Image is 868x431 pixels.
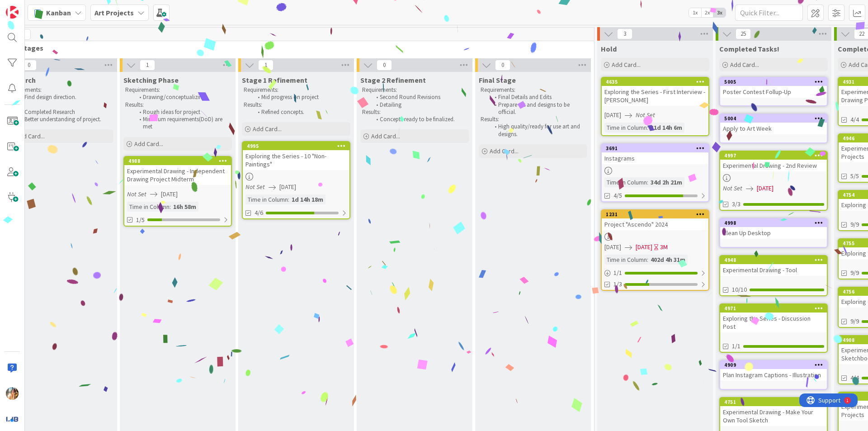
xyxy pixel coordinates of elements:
span: Task Stages [3,43,583,52]
span: [DATE] [604,242,621,252]
span: 3x [713,8,726,17]
span: : [170,202,171,212]
i: Not Set [636,111,655,119]
span: Kanban [46,7,71,18]
div: Exploring the Series - 10 "Non-Paintings" [243,150,349,170]
li: Mid progress on project [253,94,349,101]
span: 1 / 1 [613,268,622,278]
div: 34d 2h 21m [648,177,684,187]
span: Stage 1 Refinement [242,76,307,85]
div: 16h 58m [171,202,198,212]
div: 1d 14h 18m [289,194,325,204]
div: 402d 4h 31m [648,255,688,265]
span: 10/10 [732,285,747,294]
span: : [288,194,289,204]
div: Exploring the Series - Discussion Post [720,313,827,332]
div: 4948 [720,256,827,264]
span: 0 [495,60,510,71]
div: Time in Column [127,202,170,212]
div: Poster Contest Follup-Up [720,86,827,98]
span: : [647,255,648,265]
div: 4909 [720,361,827,369]
span: 2x [701,8,713,17]
span: 0 [377,60,392,71]
div: Project "Ascendo" 2024 [602,218,708,230]
li: Detailing [371,101,467,109]
span: 1/3 [613,279,622,289]
p: Results: [244,101,349,109]
div: 1/1 [602,267,708,279]
input: Quick Filter... [735,5,803,21]
li: Refined concepts. [253,109,349,116]
li: Find design direction. [16,94,112,101]
li: Rough ideas for project [134,109,231,116]
span: Support [19,1,41,12]
span: : [647,177,648,187]
li: Prepare art and designs to be official. [490,101,586,116]
span: 4/6 [255,208,263,218]
img: JF [6,387,19,400]
div: 5005 [724,79,827,85]
span: Add Card... [134,140,163,148]
div: 4948 [724,257,827,263]
div: 4997Experimental Drawing - 2nd Review [720,152,827,171]
div: Time in Column [604,255,647,265]
span: 9/9 [850,317,859,326]
div: 3691 [602,144,708,152]
span: Sketching Phase [123,76,179,85]
div: 4635 [602,78,708,86]
i: Not Set [723,184,742,192]
div: Experimental Drawing - Make Your Own Tool Sketch [720,406,827,426]
span: [DATE] [636,242,652,252]
div: 4751Experimental Drawing - Make Your Own Tool Sketch [720,398,827,426]
span: 1 [258,60,274,71]
li: Drawing/conceptualizing [134,94,231,101]
div: 3691Instagrams [602,144,708,164]
div: 3M [660,242,668,252]
span: : [647,123,648,133]
li: Second Round Revisions [371,94,467,101]
div: Plan Instagram Captions - Illustration [720,369,827,381]
div: Exploring the Series - First Interview - [PERSON_NAME] [602,86,708,106]
div: Time in Column [604,177,647,187]
div: 4995 [243,142,349,150]
li: Minimum requirements(DoD) are met [134,116,231,131]
div: 4997 [720,152,827,160]
p: Results: [481,116,585,123]
div: 4998Clean Up Desktop [720,219,827,239]
span: 0 [21,60,37,71]
p: Requirements: [362,86,467,94]
span: Add Card... [730,61,759,69]
div: 4635Exploring the Series - First Interview - [PERSON_NAME] [602,78,708,106]
div: 4988 [128,158,231,164]
div: 1231 [606,211,708,218]
div: 4909Plan Instagram Captions - Illustration [720,361,827,381]
img: Visit kanbanzone.com [6,6,19,19]
span: 4/4 [850,115,859,124]
span: Add Card... [253,125,282,133]
div: 4971 [724,305,827,312]
span: Add Card... [490,147,519,155]
span: Add Card... [612,61,641,69]
span: [DATE] [161,189,178,199]
div: 4995 [247,143,349,149]
div: 4751 [724,399,827,405]
span: 1/1 [732,341,741,351]
span: [DATE] [604,110,621,120]
p: Requirements: [244,86,349,94]
div: 4909 [724,362,827,368]
span: 1 [140,60,155,71]
div: Experimental Drawing - 2nd Review [720,160,827,171]
div: Experimental Drawing - Independent Drawing Project Midterm [124,165,231,185]
div: 4635 [606,79,708,85]
span: Add Card... [16,132,45,140]
li: Better understanding of project. [16,116,112,123]
p: Results: [362,109,467,116]
p: Requirements: [481,86,585,94]
div: 5005Poster Contest Follup-Up [720,78,827,98]
i: Not Set [127,190,146,198]
span: Add Card... [371,132,400,140]
i: Not Set [245,183,265,191]
p: Requirements: [125,86,230,94]
span: 5/5 [850,171,859,181]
